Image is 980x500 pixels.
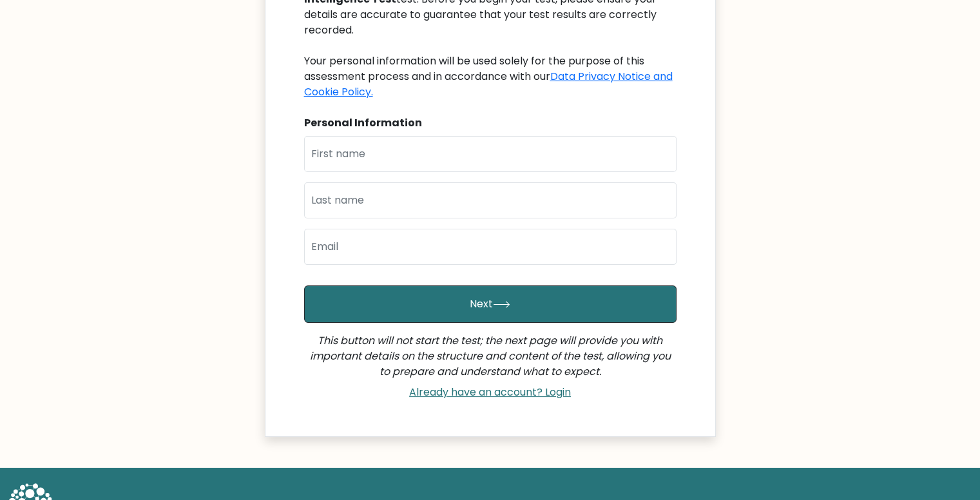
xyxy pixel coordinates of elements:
[304,285,677,323] button: Next
[304,115,677,131] div: Personal Information
[404,385,576,399] a: Already have an account? Login
[304,182,677,218] input: Last name
[310,333,671,379] i: This button will not start the test; the next page will provide you with important details on the...
[304,136,677,172] input: First name
[304,69,673,99] a: Data Privacy Notice and Cookie Policy.
[304,229,677,265] input: Email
